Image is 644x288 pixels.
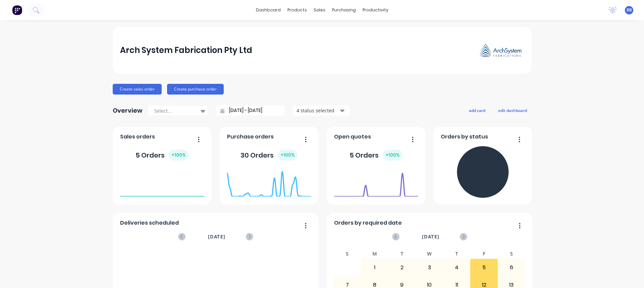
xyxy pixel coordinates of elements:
span: [DATE] [422,233,439,240]
span: Sales orders [120,133,155,141]
div: + 100 % [169,150,189,161]
div: 4 status selected [297,107,339,114]
span: BB [627,7,632,13]
div: 5 Orders [136,150,189,161]
div: S [334,249,361,259]
div: 5 Orders [350,150,402,161]
div: 6 [498,259,525,276]
a: dashboard [253,5,284,15]
div: F [470,249,498,259]
span: Open quotes [334,133,371,141]
button: Create purchase order [167,84,224,95]
button: edit dashboard [494,106,531,115]
div: T [388,249,416,259]
div: Overview [113,104,143,117]
div: purchasing [329,5,359,15]
span: Purchase orders [227,133,274,141]
div: sales [310,5,329,15]
button: Create sales order [113,84,162,95]
div: T [443,249,471,259]
div: + 100 % [383,150,402,161]
img: Arch System Fabrication Pty Ltd [477,42,524,59]
div: productivity [359,5,392,15]
img: Factory [12,5,22,15]
div: M [361,249,388,259]
span: Orders by status [441,133,488,141]
div: 2 [389,259,416,276]
div: W [416,249,443,259]
div: 3 [416,259,443,276]
div: S [498,249,525,259]
div: 5 [471,259,497,276]
div: Arch System Fabrication Pty Ltd [120,44,252,57]
button: add card [465,106,490,115]
div: 1 [361,259,388,276]
div: 30 Orders [240,150,298,161]
div: + 100 % [278,150,298,161]
button: 4 status selected [293,106,350,116]
div: products [284,5,310,15]
span: [DATE] [208,233,225,240]
div: 4 [443,259,470,276]
span: Orders by required date [334,219,402,227]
